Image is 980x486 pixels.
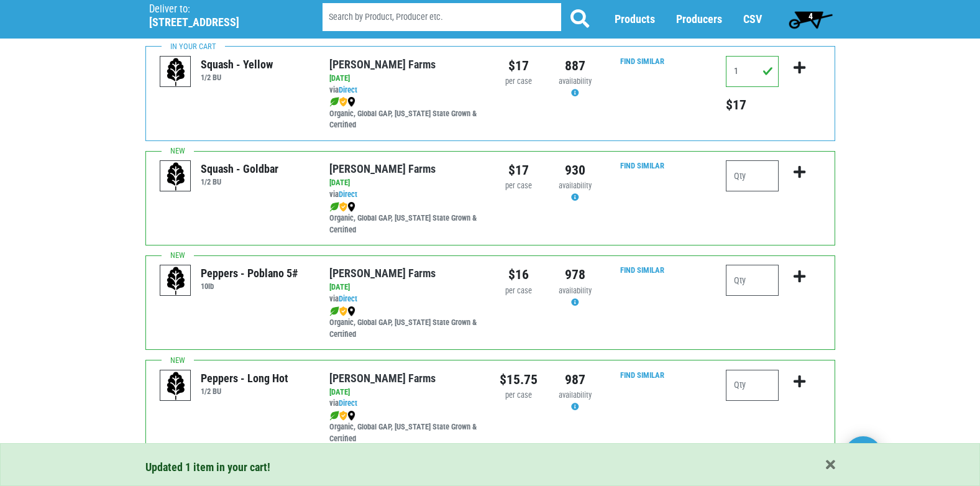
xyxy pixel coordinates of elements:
a: CSV [743,13,762,26]
a: [PERSON_NAME] Farms [329,267,436,280]
a: Direct [339,294,357,303]
img: safety-e55c860ca8c00a9c171001a62a92dabd.png [339,97,347,107]
input: Qty [726,160,779,191]
div: Squash - Goldbar [201,160,278,177]
div: [DATE] [329,282,480,293]
a: Find Similar [620,161,664,170]
input: Qty [726,370,779,401]
h5: [STREET_ADDRESS] [149,16,291,29]
a: Products [615,13,655,26]
div: Organic, Global GAP, [US_STATE] State Grown & Certified [329,96,480,132]
img: map_marker-0e94453035b3232a4d21701695807de9.png [347,97,355,107]
div: Peppers - Poblano 5# [201,265,298,282]
div: per case [500,285,538,297]
div: Availability may be subject to change. [556,76,594,99]
input: Qty [726,265,779,296]
div: via [329,85,480,96]
h6: 10lb [201,282,298,291]
img: placeholder-variety-43d6402dacf2d531de610a020419775a.svg [160,161,191,192]
div: [DATE] [329,177,480,189]
img: map_marker-0e94453035b3232a4d21701695807de9.png [347,202,355,212]
a: Find Similar [620,265,664,275]
div: $15.75 [500,370,538,390]
a: Find Similar [620,57,664,66]
img: map_marker-0e94453035b3232a4d21701695807de9.png [347,411,355,421]
img: placeholder-variety-43d6402dacf2d531de610a020419775a.svg [160,370,191,401]
img: safety-e55c860ca8c00a9c171001a62a92dabd.png [339,306,347,316]
div: [DATE] [329,387,480,398]
div: per case [500,180,538,192]
a: Producers [676,13,722,26]
img: map_marker-0e94453035b3232a4d21701695807de9.png [347,306,355,316]
span: availability [559,76,592,86]
img: safety-e55c860ca8c00a9c171001a62a92dabd.png [339,202,347,212]
div: Organic, Global GAP, [US_STATE] State Grown & Certified [329,305,480,341]
h6: 1/2 BU [201,73,273,82]
a: [PERSON_NAME] Farms [329,58,436,71]
div: $16 [500,265,538,285]
a: [PERSON_NAME] Farms [329,162,436,175]
div: 930 [556,160,594,180]
div: per case [500,76,538,88]
a: Direct [339,398,357,408]
div: 987 [556,370,594,390]
img: placeholder-variety-43d6402dacf2d531de610a020419775a.svg [160,265,191,296]
img: leaf-e5c59151409436ccce96b2ca1b28e03c.png [329,202,339,212]
img: leaf-e5c59151409436ccce96b2ca1b28e03c.png [329,306,339,316]
span: availability [559,286,592,295]
img: placeholder-variety-43d6402dacf2d531de610a020419775a.svg [160,57,191,88]
a: Find Similar [620,370,664,380]
div: via [329,189,480,201]
img: leaf-e5c59151409436ccce96b2ca1b28e03c.png [329,411,339,421]
div: $17 [500,56,538,76]
div: Updated 1 item in your cart! [145,459,835,475]
a: [PERSON_NAME] Farms [329,372,436,385]
img: leaf-e5c59151409436ccce96b2ca1b28e03c.png [329,97,339,107]
div: [DATE] [329,73,480,85]
div: per case [500,390,538,401]
div: via [329,398,480,410]
div: Peppers - Long Hot [201,370,288,387]
h6: 1/2 BU [201,387,288,396]
img: safety-e55c860ca8c00a9c171001a62a92dabd.png [339,411,347,421]
div: Organic, Global GAP, [US_STATE] State Grown & Certified [329,410,480,445]
a: 4 [783,7,838,32]
h5: Total price [726,97,779,113]
div: Organic, Global GAP, [US_STATE] State Grown & Certified [329,201,480,236]
div: via [329,293,480,305]
div: 887 [556,56,594,76]
span: 4 [808,11,813,21]
div: Squash - Yellow [201,56,273,73]
span: availability [559,390,592,400]
a: Direct [339,85,357,94]
a: Direct [339,190,357,199]
input: Qty [726,56,779,87]
span: availability [559,181,592,190]
div: 978 [556,265,594,285]
input: Search by Product, Producer etc. [323,4,561,32]
p: Deliver to: [149,3,291,16]
h6: 1/2 BU [201,177,278,186]
div: $17 [500,160,538,180]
